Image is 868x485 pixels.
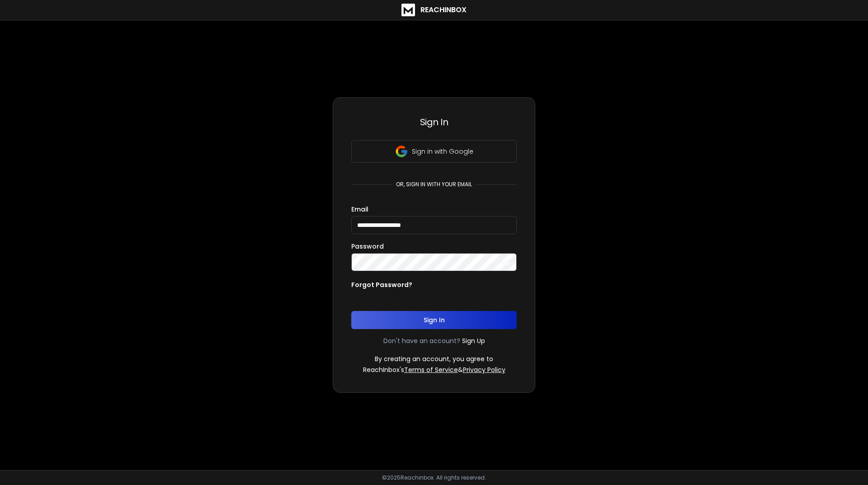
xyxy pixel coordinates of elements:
[351,243,384,250] label: Password
[351,206,368,212] label: Email
[401,4,415,16] img: logo
[383,336,460,345] p: Don't have an account?
[351,311,517,329] button: Sign In
[382,474,486,481] p: © 2025 Reachinbox. All rights reserved.
[401,4,467,16] a: ReachInbox
[375,354,493,363] p: By creating an account, you agree to
[420,5,467,15] h1: ReachInbox
[462,336,485,345] a: Sign Up
[463,365,505,374] a: Privacy Policy
[412,147,473,156] p: Sign in with Google
[351,280,412,289] p: Forgot Password?
[363,365,505,374] p: ReachInbox's &
[392,181,476,188] p: or, sign in with your email
[351,116,517,128] h3: Sign In
[404,365,458,374] a: Terms of Service
[351,140,517,163] button: Sign in with Google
